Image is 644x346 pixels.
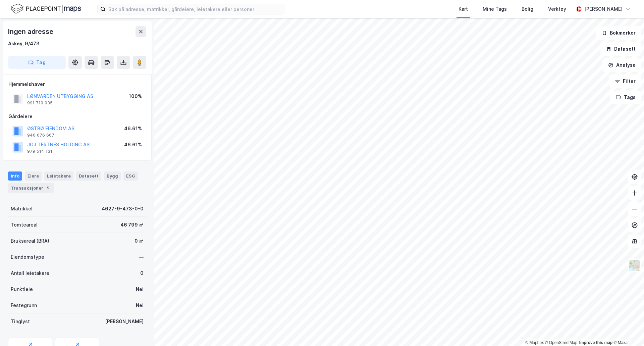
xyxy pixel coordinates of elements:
div: ESG [123,171,138,180]
div: Datasett [76,171,101,180]
div: Festegrunn [11,301,37,309]
div: 4627-9-473-0-0 [102,205,144,213]
div: Punktleie [11,285,33,293]
div: Bolig [522,5,533,13]
div: Nei [136,301,144,309]
div: Kontrollprogram for chat [610,314,644,346]
div: Gårdeiere [8,112,146,120]
div: [PERSON_NAME] [105,317,144,326]
div: Antall leietakere [11,269,49,277]
a: OpenStreetMap [545,340,578,345]
a: Improve this map [579,340,612,345]
div: 100% [129,92,142,100]
div: 0 [140,269,144,277]
div: Transaksjoner [8,183,54,193]
div: 46.61% [124,125,142,133]
div: Matrikkel [11,205,33,213]
div: 46.61% [124,141,142,149]
button: Analyse [602,58,641,72]
div: — [139,253,144,261]
div: Nei [136,285,144,293]
div: Verktøy [548,5,566,13]
button: Tag [8,56,66,69]
button: Datasett [600,42,641,56]
div: Eiendomstype [11,253,44,261]
div: Tomteareal [11,221,38,229]
div: Kart [459,5,468,13]
div: Info [8,171,22,180]
div: Bygg [104,171,121,180]
input: Søk på adresse, matrikkel, gårdeiere, leietakere eller personer [106,4,285,14]
iframe: Chat Widget [610,314,644,346]
button: Bokmerker [596,26,641,40]
div: Leietakere [44,171,73,180]
a: Mapbox [525,340,544,345]
div: 5 [45,185,51,191]
div: 46 799 ㎡ [120,221,144,229]
button: Filter [609,75,641,88]
div: Hjemmelshaver [8,80,146,88]
div: 979 514 131 [27,149,52,154]
div: Tinglyst [11,317,30,326]
div: Eiere [25,171,42,180]
img: Z [628,259,641,272]
div: Mine Tags [483,5,507,13]
div: [PERSON_NAME] [584,5,623,13]
div: Askøy, 9/473 [8,40,40,48]
img: logo.f888ab2527a4732fd821a326f86c7f29.svg [11,3,81,15]
div: 946 676 667 [27,133,54,138]
button: Tags [610,91,641,104]
div: 991 710 035 [27,100,53,106]
div: 0 ㎡ [135,237,144,245]
div: Ingen adresse [8,26,54,37]
div: Bruksareal (BRA) [11,237,49,245]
